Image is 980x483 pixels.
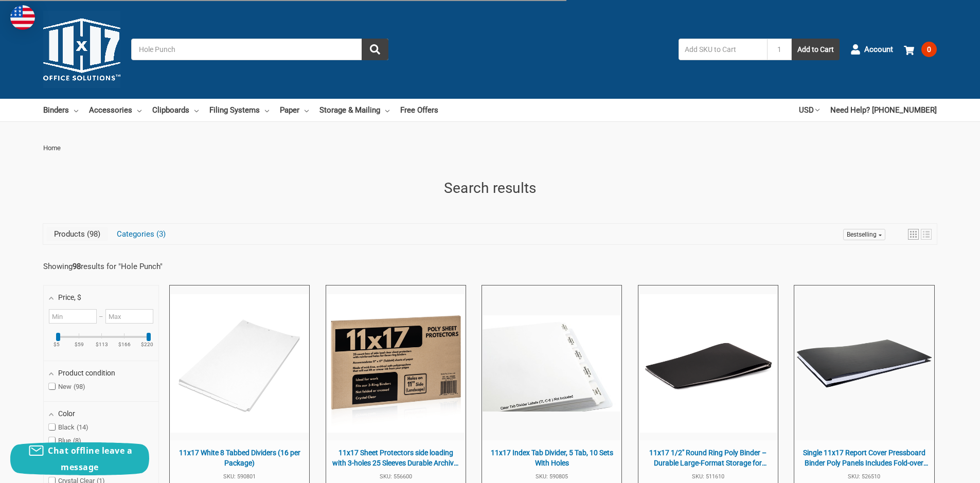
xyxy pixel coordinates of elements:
[89,99,141,121] a: Accessories
[331,448,460,468] span: 11x17 Sheet Protectors side loading with 3-holes 25 Sleeves Durable Archival safe Crystal Clear
[799,99,819,121] a: USD
[850,36,893,63] a: Account
[43,177,937,199] h1: Search results
[131,39,388,60] input: Search by keyword, brand or SKU
[10,5,35,30] img: duty and tax information for United States
[49,383,85,391] span: New
[319,99,389,121] a: Storage & Mailing
[43,99,78,121] a: Binders
[58,409,75,418] span: Color
[105,309,153,324] input: Maximum value
[77,423,88,431] span: 14
[830,99,937,121] a: Need Help? [PHONE_NUMBER]
[85,229,100,239] span: 98
[121,262,160,271] a: Hole Punch
[49,309,97,324] input: Minimum value
[209,99,269,121] a: Filing Systems
[908,229,919,240] a: View grid mode
[49,437,81,445] span: Blue
[799,474,929,479] span: SKU: 526510
[175,448,304,468] span: 11x17 White 8 Tabbed Dividers (16 per Package)
[644,448,773,468] span: 11x17 1/2" Round Ring Poly Binder – Durable Large-Format Storage for Engineers, Architects & Offices
[10,442,149,475] button: Chat offline leave a message
[895,455,980,483] iframe: Google Customer Reviews
[58,293,81,301] span: Price
[74,383,85,390] span: 98
[68,342,90,347] ins: $59
[644,474,773,479] span: SKU: 511610
[46,342,67,347] ins: $5
[43,262,167,271] div: Showing results for " "
[843,229,885,240] a: Sort options
[43,144,61,152] span: Home
[280,99,309,121] a: Paper
[847,231,877,238] span: Bestselling
[152,99,199,121] a: Clipboards
[74,293,81,301] span: , $
[97,313,105,320] span: –
[48,445,132,473] span: Chat offline leave a message
[58,369,115,377] span: Product condition
[679,39,767,60] input: Add SKU to Cart
[175,474,304,479] span: SKU: 590801
[487,474,616,479] span: SKU: 590805
[43,11,120,88] img: 11x17.com
[46,227,108,241] a: View Products Tab
[487,448,616,468] span: 11x17 Index Tab Divider, 5 Tab, 10 Sets With Holes
[400,99,438,121] a: Free Offers
[136,342,158,347] ins: $220
[73,437,81,444] span: 8
[904,36,937,63] a: 0
[864,44,893,56] span: Account
[792,39,840,60] button: Add to Cart
[91,342,113,347] ins: $113
[114,342,135,347] ins: $166
[73,262,81,271] b: 98
[799,448,929,468] span: Single 11x17 Report Cover Pressboard Binder Poly Panels Includes Fold-over Metal Fasteners | Black
[49,423,88,432] span: Black
[331,474,460,479] span: SKU: 556600
[483,315,621,412] img: 11x17 Index Tab Divider, 5 Tab, 10 Sets With Holes
[154,229,166,239] span: 3
[921,42,937,57] span: 0
[921,229,932,240] a: View list mode
[109,227,173,241] a: View Categories Tab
